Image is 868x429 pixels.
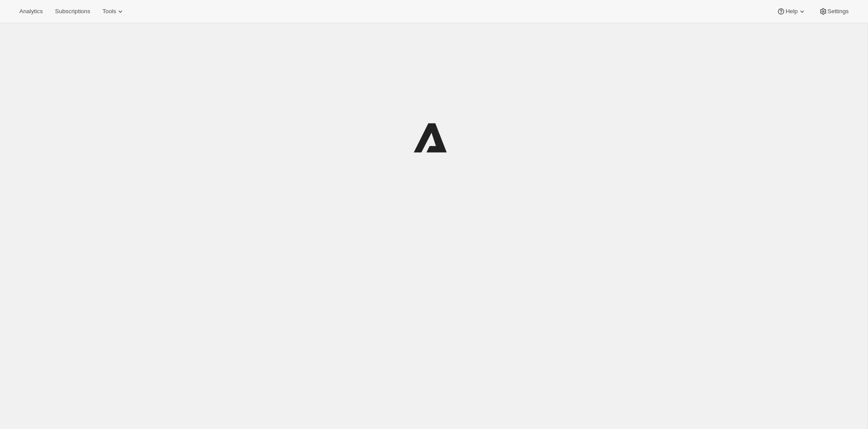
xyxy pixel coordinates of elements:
button: Settings [814,5,854,18]
span: Tools [102,8,116,15]
span: Settings [828,8,849,15]
span: Subscriptions [55,8,90,15]
span: Help [785,8,797,15]
button: Tools [97,5,130,18]
button: Analytics [14,5,48,18]
button: Subscriptions [50,5,95,18]
button: Help [771,5,811,18]
span: Analytics [19,8,43,15]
